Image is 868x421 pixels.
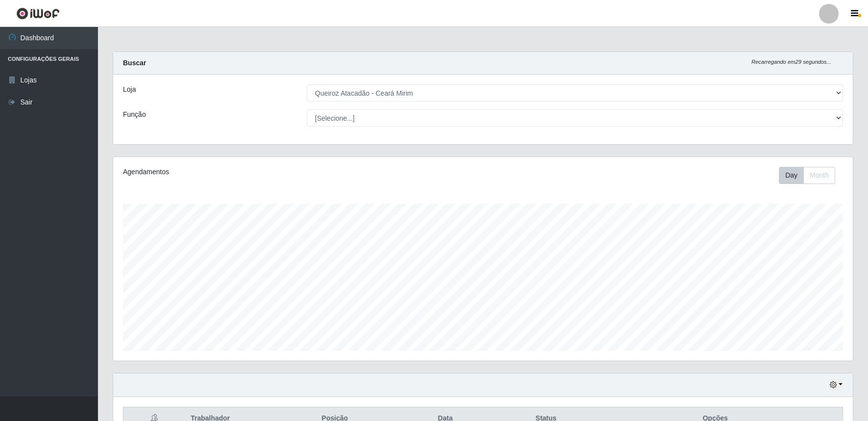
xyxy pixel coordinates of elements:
label: Loja [123,84,136,95]
button: Day [779,167,804,184]
div: First group [779,167,835,184]
i: Recarregando em 29 segundos... [751,59,831,65]
div: Agendamentos [123,167,414,177]
div: Toolbar with button groups [779,167,843,184]
img: CoreUI Logo [16,7,60,20]
strong: Buscar [123,59,146,67]
button: Month [803,167,835,184]
label: Função [123,109,146,120]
